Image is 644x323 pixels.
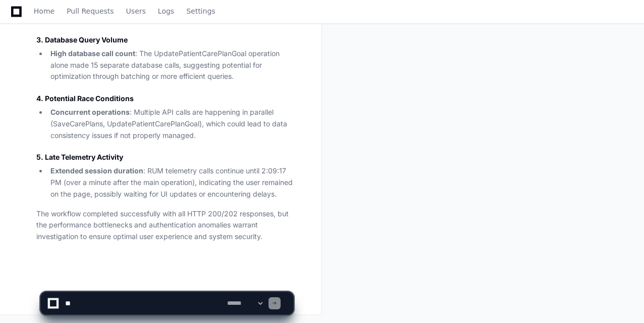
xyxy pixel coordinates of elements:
[36,94,293,104] h3: 4. Potential Race Conditions
[36,152,293,162] h3: 5. Late Telemetry Activity
[47,165,293,200] li: : RUM telemetry calls continue until 2:09:17 PM (over a minute after the main operation), indicat...
[50,49,135,58] strong: High database call count
[126,8,146,14] span: Users
[36,35,293,45] h3: 3. Database Query Volume
[50,108,130,116] strong: Concurrent operations
[186,8,215,14] span: Settings
[67,8,114,14] span: Pull Requests
[50,166,143,175] strong: Extended session duration
[47,48,293,82] li: : The UpdatePatientCarePlanGoal operation alone made 15 separate database calls, suggesting poten...
[34,8,55,14] span: Home
[158,8,174,14] span: Logs
[47,107,293,141] li: : Multiple API calls are happening in parallel (SaveCarePlans, UpdatePatientCarePlanGoal), which ...
[36,208,293,243] p: The workflow completed successfully with all HTTP 200/202 responses, but the performance bottlene...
